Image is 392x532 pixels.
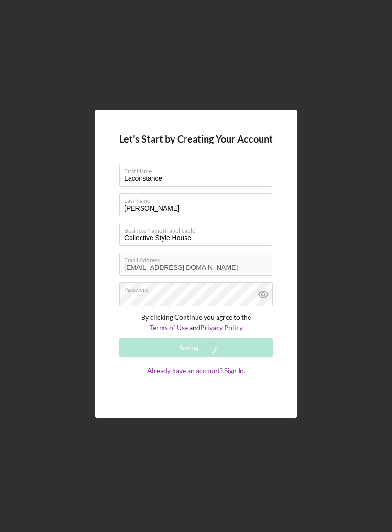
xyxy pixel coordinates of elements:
div: Saving [179,338,198,357]
label: Last Name [124,194,272,204]
label: First Name [124,164,272,175]
p: By clicking Continue you agree to the and [119,312,273,333]
h4: Let's Start by Creating Your Account [119,133,273,144]
a: Already have an account? Sign In. [119,367,273,394]
label: Password [124,283,272,293]
label: Email Address [124,253,272,264]
a: Privacy Policy [200,323,243,332]
a: Terms of Use [150,323,188,332]
button: Saving [119,338,273,357]
label: Business Name (if applicable) [124,223,272,234]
